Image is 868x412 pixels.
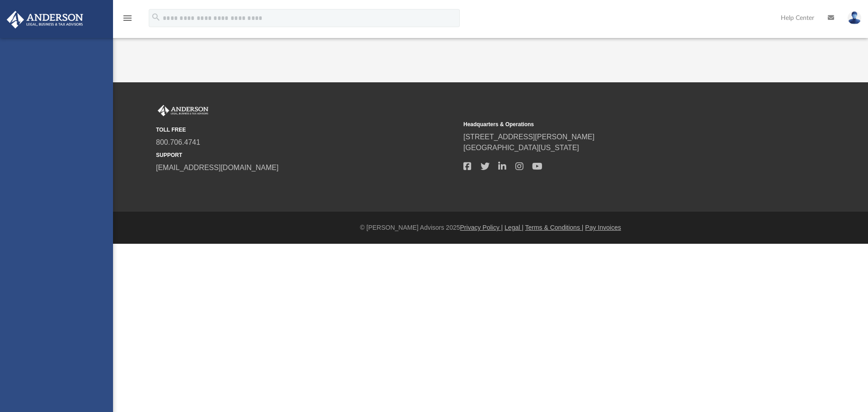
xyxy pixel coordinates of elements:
a: Privacy Policy | [460,224,503,231]
a: [EMAIL_ADDRESS][DOMAIN_NAME] [156,164,278,171]
img: Anderson Advisors Platinum Portal [4,11,86,28]
img: Anderson Advisors Platinum Portal [156,105,210,117]
img: User Pic [848,11,861,24]
a: Terms & Conditions | [525,224,584,231]
a: [STREET_ADDRESS][PERSON_NAME] [463,133,594,141]
a: Pay Invoices [585,224,621,231]
a: 800.706.4741 [156,138,200,146]
a: menu [122,17,133,24]
small: Headquarters & Operations [463,120,764,128]
a: Legal | [505,224,524,231]
div: © [PERSON_NAME] Advisors 2025 [113,223,868,232]
i: search [151,12,161,22]
small: SUPPORT [156,151,457,159]
small: TOLL FREE [156,126,457,134]
i: menu [122,13,133,24]
a: [GEOGRAPHIC_DATA][US_STATE] [463,144,579,152]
